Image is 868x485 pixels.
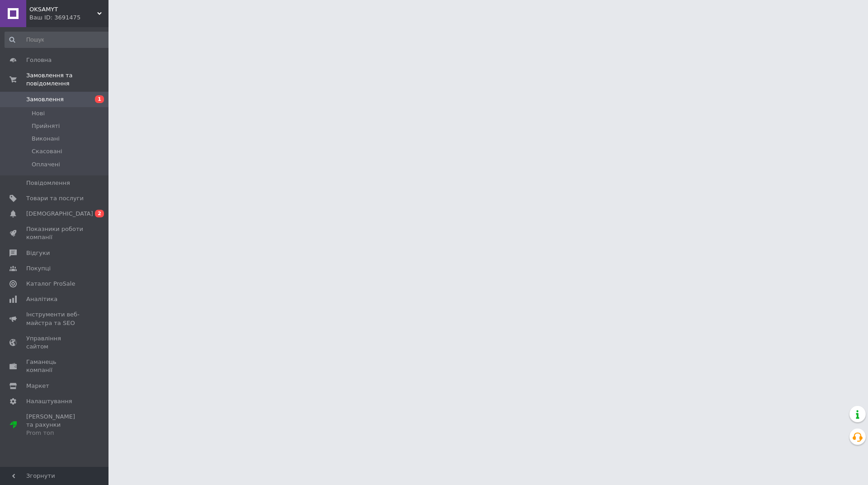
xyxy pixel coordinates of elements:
span: Інструменти веб-майстра та SEO [26,311,84,327]
span: Головна [26,56,52,64]
span: Управління сайтом [26,334,84,351]
span: [DEMOGRAPHIC_DATA] [26,210,93,218]
span: Товари та послуги [26,194,84,202]
span: Показники роботи компанії [26,225,84,241]
span: Аналітика [26,295,57,303]
span: Повідомлення [26,179,70,187]
div: Prom топ [26,429,84,437]
span: 1 [95,95,104,103]
span: Виконані [32,135,60,143]
span: Прийняті [32,122,60,130]
span: Замовлення [26,95,64,104]
span: Замовлення та повідомлення [26,71,108,88]
span: [PERSON_NAME] та рахунки [26,413,84,438]
span: Гаманець компанії [26,358,84,374]
span: Відгуки [26,249,50,257]
input: Пошук [5,32,114,48]
span: Покупці [26,264,51,273]
span: Налаштування [26,397,72,405]
span: Нові [32,109,45,118]
span: Каталог ProSale [26,280,75,288]
span: Оплачені [32,160,60,169]
span: 2 [95,210,104,217]
div: Ваш ID: 3691475 [29,14,108,22]
span: Скасовані [32,147,62,155]
span: Маркет [26,382,49,390]
span: OKSAMYT [29,5,97,14]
